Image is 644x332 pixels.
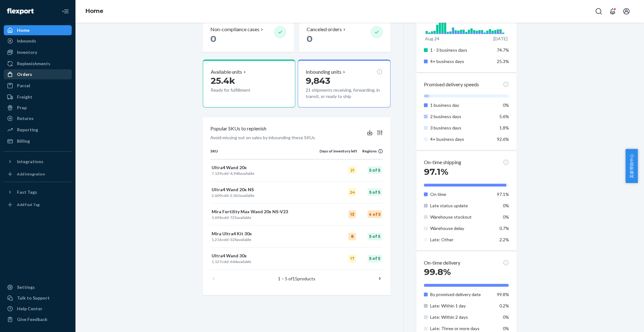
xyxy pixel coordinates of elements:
[430,314,492,320] p: Late: Within 2 days
[430,325,492,332] p: Late: Three or more days
[210,26,259,33] p: Non-compliance cases
[17,83,30,89] div: Parcel
[212,237,221,242] span: 1,216
[497,136,509,142] span: 92.6%
[430,102,492,108] p: 1 business day
[230,237,237,242] span: 328
[212,237,318,242] p: sold · available
[17,138,30,144] div: Billing
[4,304,72,314] a: Help Center
[4,81,72,91] a: Parcel
[430,47,492,53] p: 1 - 3 business days
[348,188,356,196] div: 24
[212,186,318,193] p: Ultra4 Wand 20x NS
[306,75,330,86] span: 9,843
[17,127,38,133] div: Reporting
[212,231,318,237] p: Mira Ultra4 Kit 30x
[368,233,382,240] div: 5 of 5
[17,105,27,111] div: Prep
[17,316,47,323] div: Give Feedback
[17,38,36,44] div: Inbounds
[625,149,638,183] button: 卖家帮助中心
[212,253,318,259] p: Ultra4 Wand 30x
[499,226,509,231] span: 0.7%
[620,5,633,18] button: Open account menu
[306,87,382,100] p: 21 shipments receiving, forwarding, in transit, or ready to ship
[430,203,492,209] p: Late status update
[503,102,509,108] span: 0%
[4,125,72,135] a: Reporting
[59,5,72,18] button: Close Navigation
[278,276,315,282] p: 1 – 5 of products
[592,5,605,18] button: Open Search Box
[211,87,269,93] p: Ready for fulfillment
[17,115,34,122] div: Returns
[4,113,72,123] a: Returns
[211,68,242,76] p: Available units
[348,255,356,262] div: 17
[230,259,237,264] span: 644
[497,47,509,53] span: 74.7%
[430,225,492,232] p: Warehouse delay
[17,171,45,177] div: Add Integration
[368,188,382,196] div: 5 of 5
[17,189,37,195] div: Fast Tags
[499,303,509,308] span: 0.2%
[212,259,221,264] span: 1,127
[86,8,103,14] a: Home
[430,214,492,220] p: Warehouse stockout
[4,282,72,292] a: Settings
[212,259,318,264] p: sold · available
[430,113,492,120] p: 2 business days
[319,148,357,159] th: Days of inventory left
[212,164,318,171] p: Ultra4 Wand 20x
[424,259,460,266] p: On-time delivery
[368,166,382,174] div: 5 of 5
[430,125,492,131] p: 3 business days
[503,326,509,331] span: 0%
[4,36,72,46] a: Inbounds
[368,210,382,218] div: 4 of 5
[348,233,356,240] div: 8
[4,103,72,113] a: Prep
[424,266,451,277] span: 99.8%
[499,125,509,130] span: 1.8%
[212,171,318,176] p: sold · available
[212,215,318,220] p: sold · available
[17,202,40,207] div: Add Fast Tag
[17,60,50,67] div: Replenishments
[348,166,356,174] div: 21
[17,71,32,77] div: Orders
[606,5,619,18] button: Open notifications
[212,171,221,176] span: 7,139
[307,26,342,33] p: Canceled orders
[17,94,32,100] div: Freight
[17,158,43,165] div: Integrations
[4,169,72,179] a: Add Integration
[430,136,492,142] p: 4+ business days
[299,18,390,52] button: Canceled orders 0
[230,215,237,220] span: 725
[430,291,492,298] p: By promised delivery date
[430,58,492,65] p: 4+ business days
[4,187,72,197] button: Fast Tags
[212,209,318,215] p: Mira Fertility Max Wand 20x NS-V23
[230,171,240,176] span: 4,948
[368,255,382,262] div: 5 of 5
[210,33,216,44] span: 0
[210,148,319,159] th: SKU
[424,81,479,88] p: Promised delivery speeds
[4,92,72,102] a: Freight
[17,284,35,290] div: Settings
[306,68,341,76] p: Inbounding units
[497,59,509,64] span: 25.3%
[424,166,448,177] span: 97.1%
[430,191,492,197] p: On time
[7,8,34,14] img: Flexport logo
[80,2,108,20] ol: breadcrumbs
[17,27,30,33] div: Home
[497,192,509,197] span: 97.1%
[298,60,390,107] button: Inbounding units9,84321 shipments receiving, forwarding, in transit, or ready to ship
[499,237,509,242] span: 2.2%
